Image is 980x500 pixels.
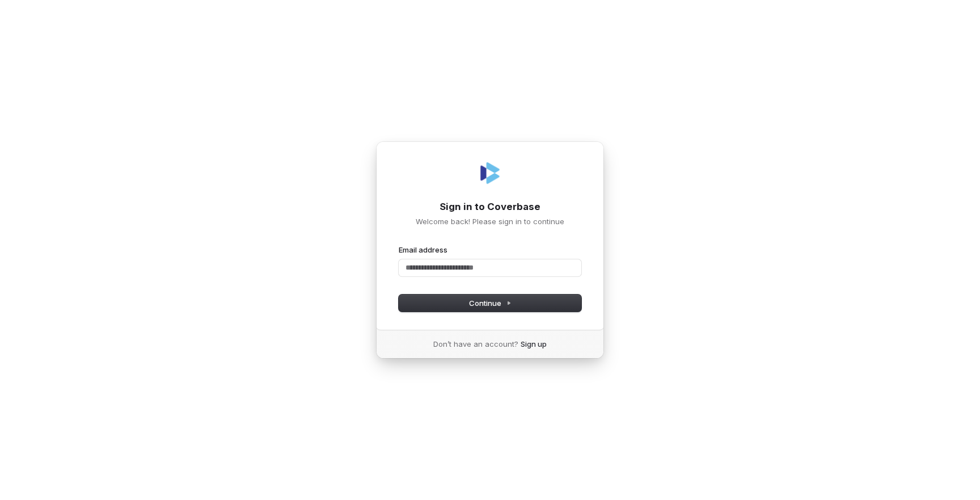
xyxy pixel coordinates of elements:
h1: Sign in to Coverbase [399,200,581,214]
img: Coverbase [476,159,504,187]
a: Sign up [521,339,547,349]
label: Email address [399,245,447,255]
button: Continue [399,295,581,312]
p: Welcome back! Please sign in to continue [399,216,581,226]
span: Don’t have an account? [433,339,518,349]
span: Continue [469,298,512,308]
